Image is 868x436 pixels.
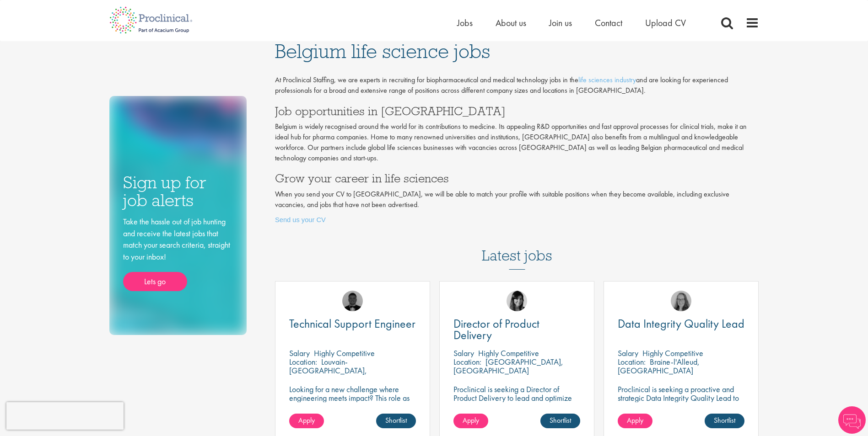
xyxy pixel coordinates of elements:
[289,356,317,367] span: Location:
[376,414,416,428] a: Shortlist
[482,225,552,270] h3: Latest jobs
[275,105,759,117] h3: Job opportunities in [GEOGRAPHIC_DATA]
[342,291,363,311] img: Tom Stables
[627,415,643,425] span: Apply
[618,356,700,376] p: Braine-l'Alleud, [GEOGRAPHIC_DATA]
[705,414,744,428] a: Shortlist
[289,414,324,428] a: Apply
[289,356,367,384] p: Louvain-[GEOGRAPHIC_DATA], [GEOGRAPHIC_DATA]
[496,17,526,29] a: About us
[453,414,488,428] a: Apply
[642,348,703,358] p: Highly Competitive
[618,414,652,428] a: Apply
[289,316,415,331] span: Technical Support Engineer
[123,174,233,209] h3: Sign up for job alerts
[123,216,233,291] div: Take the hassle out of job hunting and receive the latest jobs that match your search criteria, s...
[618,316,744,331] span: Data Integrity Quality Lead
[123,272,187,291] a: Lets go
[453,385,580,420] p: Proclinical is seeking a Director of Product Delivery to lead and optimize product delivery pract...
[289,348,310,358] span: Salary
[618,385,744,411] p: Proclinical is seeking a proactive and strategic Data Integrity Quality Lead to join a dynamic team.
[618,356,646,367] span: Location:
[453,356,481,367] span: Location:
[275,39,490,64] span: Belgium life science jobs
[540,414,580,428] a: Shortlist
[478,348,539,358] p: Highly Competitive
[275,75,759,96] p: At Proclinical Staffing, we are experts in recruiting for biopharmaceutical and medical technolog...
[289,385,416,420] p: Looking for a new challenge where engineering meets impact? This role as Technical Support Engine...
[645,17,686,29] a: Upload CV
[275,122,759,163] p: Belgium is widely recognised around the world for its contributions to medicine. Its appealing R&...
[671,291,691,311] img: Ingrid Aymes
[275,189,759,210] p: When you send your CV to [GEOGRAPHIC_DATA], we will be able to match your profile with suitable p...
[275,216,326,223] a: Send us your CV
[595,17,622,29] a: Contact
[314,348,375,358] p: Highly Competitive
[578,75,636,85] a: life sciences industry
[275,172,759,184] h3: Grow your career in life sciences
[453,356,563,376] p: [GEOGRAPHIC_DATA], [GEOGRAPHIC_DATA]
[838,406,866,434] img: Chatbot
[289,318,416,330] a: Technical Support Engineer
[6,402,124,430] iframe: reCAPTCHA
[463,415,479,425] span: Apply
[298,415,315,425] span: Apply
[507,291,527,311] img: Tesnim Chagklil
[549,17,572,29] a: Join us
[457,17,473,29] a: Jobs
[618,348,638,358] span: Salary
[618,318,744,330] a: Data Integrity Quality Lead
[453,316,539,343] span: Director of Product Delivery
[453,348,474,358] span: Salary
[453,318,580,341] a: Director of Product Delivery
